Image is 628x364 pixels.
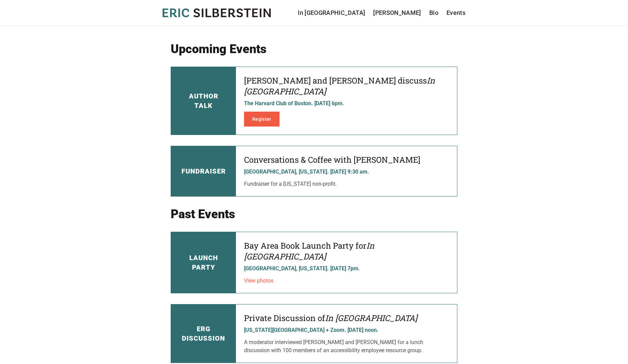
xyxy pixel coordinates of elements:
[429,8,438,18] a: Bio
[244,326,449,334] p: [US_STATE][GEOGRAPHIC_DATA] + Zoom. [DATE] noon.
[244,99,449,108] p: The Harvard Club of Boston. [DATE] 6pm.
[244,240,449,262] h4: Bay Area Book Launch Party for
[373,8,421,18] a: [PERSON_NAME]
[189,91,218,110] h3: Author Talk
[189,253,218,272] h3: Launch Party
[244,154,449,165] h4: Conversations & Coffee with [PERSON_NAME]
[182,166,226,176] h3: Fundraiser
[244,75,435,97] em: In [GEOGRAPHIC_DATA]
[244,112,280,127] a: Register
[244,240,375,262] em: In [GEOGRAPHIC_DATA]
[244,338,449,355] p: A moderator interviewed [PERSON_NAME] and [PERSON_NAME] for a lunch discussion with 100 members o...
[325,313,417,323] em: In [GEOGRAPHIC_DATA]
[298,8,365,18] a: In [GEOGRAPHIC_DATA]
[182,324,225,343] h3: ERG Discussion
[244,277,273,284] a: View photos
[244,313,449,323] h4: Private Discussion of
[171,42,457,56] h1: Upcoming Events
[244,168,449,176] p: [GEOGRAPHIC_DATA], [US_STATE]. [DATE] 9:30 am.
[244,75,449,97] h4: [PERSON_NAME] and [PERSON_NAME] discuss
[446,8,465,18] a: Events
[244,180,449,188] p: Fundraiser for a [US_STATE] non-profit.
[244,265,449,273] p: [GEOGRAPHIC_DATA], [US_STATE]. [DATE] 7pm.
[171,207,457,221] h1: Past Events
